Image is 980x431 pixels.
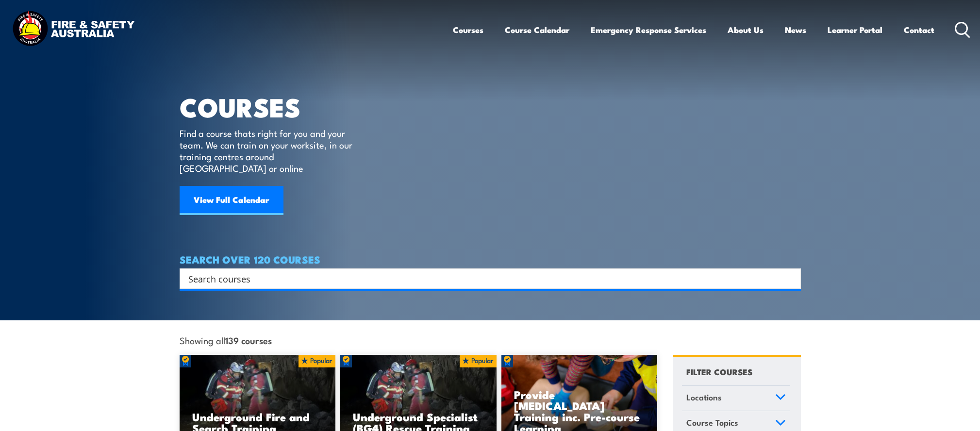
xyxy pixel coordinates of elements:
h4: SEARCH OVER 120 COURSES [180,254,801,265]
strong: 139 courses [225,333,272,347]
input: Search input [188,271,780,286]
a: News [785,17,806,43]
span: Showing all [180,335,272,345]
a: About Us [728,17,764,43]
p: Find a course thats right for you and your team. We can train on your worksite, in our training c... [180,127,357,174]
a: Courses [453,17,483,43]
a: View Full Calendar [180,186,283,215]
h4: FILTER COURSES [686,365,752,378]
h1: COURSES [180,95,366,118]
span: Course Topics [686,416,738,429]
a: Locations [682,386,790,411]
a: Emergency Response Services [591,17,706,43]
button: Search magnifier button [784,272,797,285]
a: Course Calendar [505,17,569,43]
span: Locations [686,391,722,404]
a: Contact [904,17,934,43]
a: Learner Portal [828,17,882,43]
form: Search form [190,272,781,285]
